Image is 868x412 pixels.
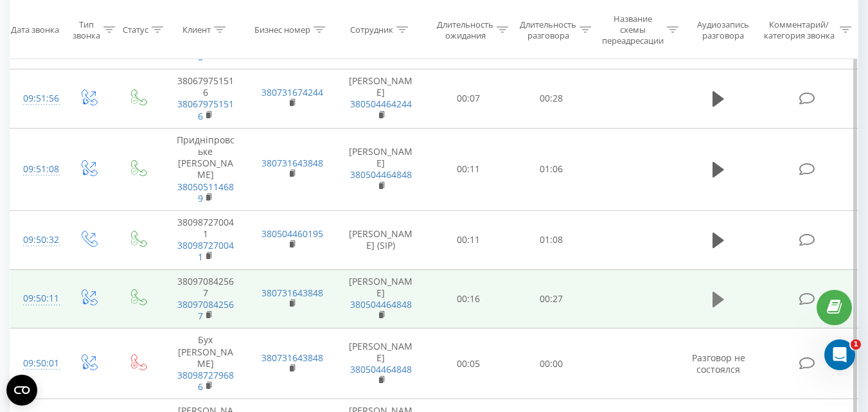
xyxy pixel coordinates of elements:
[261,287,323,299] a: 380731643848
[23,86,50,111] div: 09:51:56
[350,363,412,375] a: 380504464848
[23,286,50,311] div: 09:50:11
[177,369,234,393] a: 380987279686
[182,24,211,35] div: Клиент
[335,269,427,328] td: [PERSON_NAME]
[510,210,593,269] td: 01:08
[427,128,510,210] td: 00:11
[23,228,50,253] div: 09:50:32
[510,128,593,210] td: 01:06
[261,157,323,169] a: 380731643848
[163,210,249,269] td: 380987270041
[510,69,593,129] td: 00:28
[163,69,249,129] td: 380679751516
[23,157,50,182] div: 09:51:08
[824,339,855,370] iframe: Intercom live chat
[6,375,37,406] button: Open CMP widget
[350,298,412,310] a: 380504464848
[692,352,745,375] span: Разговор не состоялся
[350,168,412,181] a: 380504464848
[510,269,593,328] td: 00:27
[163,269,249,328] td: 380970842567
[350,24,393,35] div: Сотрудник
[335,69,427,129] td: [PERSON_NAME]
[11,24,59,35] div: Дата звонка
[520,19,576,40] div: Длительность разговора
[254,24,310,35] div: Бизнес номер
[427,328,510,399] td: 00:05
[602,13,664,46] div: Название схемы переадресации
[177,181,234,204] a: 380505114689
[163,128,249,210] td: Придніпровське [PERSON_NAME]
[261,352,323,364] a: 380731643848
[851,339,861,350] span: 1
[177,98,234,121] a: 380679751516
[261,228,323,240] a: 380504460195
[427,210,510,269] td: 00:11
[437,19,493,40] div: Длительность ожидания
[123,24,148,35] div: Статус
[177,239,234,263] a: 380987270041
[261,86,323,98] a: 380731674244
[23,351,50,376] div: 09:50:01
[761,19,837,40] div: Комментарий/категория звонка
[163,328,249,399] td: Бух [PERSON_NAME]
[427,69,510,129] td: 00:07
[335,328,427,399] td: [PERSON_NAME]
[335,210,427,269] td: [PERSON_NAME] (SIP)
[177,298,234,322] a: 380970842567
[73,19,100,40] div: Тип звонка
[427,269,510,328] td: 00:16
[335,128,427,210] td: [PERSON_NAME]
[691,19,756,40] div: Аудиозапись разговора
[510,328,593,399] td: 00:00
[350,98,412,110] a: 380504464244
